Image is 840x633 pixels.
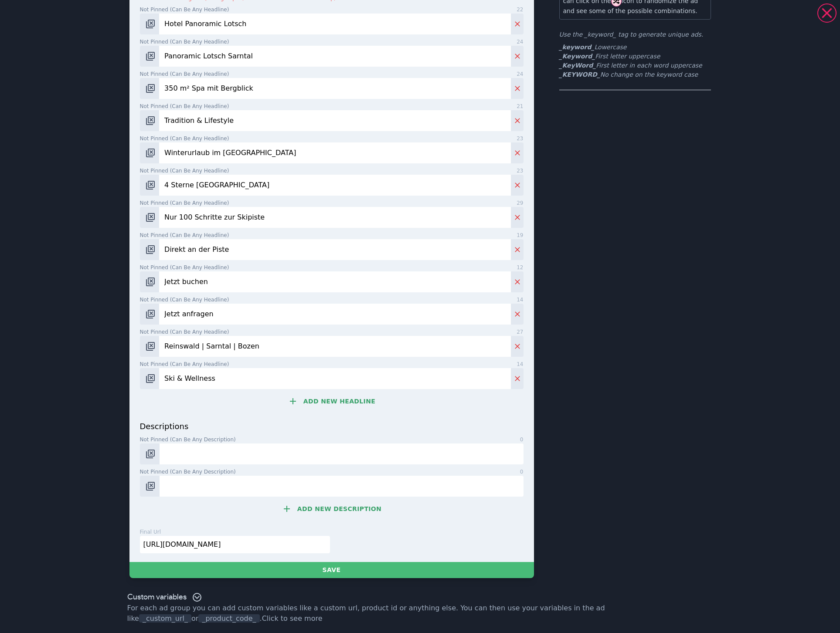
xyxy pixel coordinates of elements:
b: _KEYWORD_ [559,71,600,78]
button: Delete [511,368,524,389]
li: Lowercase [559,43,711,52]
b: _Keyword_ [559,53,595,60]
span: _custom_url_ [139,614,191,623]
img: pos-.svg [145,83,156,94]
p: For each ad group you can add custom variables like a custom url, product id or anything else. Yo... [127,603,713,624]
span: 29 [517,199,523,207]
span: Not pinned (Can be any headline) [140,360,229,368]
span: _product_code_ [198,614,259,623]
button: Change pinned position [140,207,160,228]
img: pos-.svg [145,212,156,223]
span: 0 [520,436,524,443]
b: _KeyWord_ [559,62,596,69]
span: 12 [517,264,523,271]
img: pos-.svg [145,244,156,255]
button: Delete [511,46,524,67]
span: Not pinned (Can be any headline) [140,102,229,110]
button: Delete [511,78,524,99]
button: Change pinned position [140,368,160,389]
li: First letter in each word uppercase [559,61,711,70]
span: 23 [517,135,523,142]
span: 24 [517,70,523,78]
button: Change pinned position [140,175,160,196]
button: Change pinned position [140,46,160,67]
span: Not pinned (Can be any headline) [140,231,229,239]
button: Change pinned position [140,14,160,34]
span: Not pinned (Can be any headline) [140,38,229,46]
ul: First letter uppercase [559,43,711,79]
img: pos-.svg [145,309,156,319]
button: Delete [511,239,524,260]
button: Save [129,562,534,578]
button: Change pinned position [140,304,160,325]
span: Not pinned (Can be any headline) [140,6,229,14]
div: Custom variables [127,592,202,603]
button: Add new headline [140,393,524,410]
img: pos-.svg [145,148,156,158]
span: Not pinned (Can be any headline) [140,70,229,78]
span: 23 [517,167,523,175]
span: Not pinned (Can be any headline) [140,135,229,142]
img: pos-.svg [145,115,156,126]
button: Change pinned position [140,271,160,292]
span: Not pinned (Can be any description) [140,468,236,476]
button: Change pinned position [140,443,160,464]
img: pos-.svg [145,277,156,287]
button: Change pinned position [140,476,160,497]
button: Change pinned position [140,78,160,99]
span: Not pinned (Can be any headline) [140,296,229,304]
button: Delete [511,207,524,228]
p: descriptions [140,420,524,432]
button: Delete [511,142,524,163]
b: _keyword_ [559,44,595,51]
button: Change pinned position [140,142,160,163]
span: 21 [517,102,523,110]
button: Change pinned position [140,239,160,260]
img: pos-.svg [145,180,156,190]
img: pos-.svg [145,19,156,29]
button: Delete [511,14,524,34]
img: pos-.svg [145,51,156,61]
span: 24 [517,38,523,46]
span: 14 [517,360,523,368]
img: pos-.svg [145,373,156,384]
span: Not pinned (Can be any headline) [140,199,229,207]
button: Delete [511,304,524,325]
button: Add new description [140,500,524,518]
span: Not pinned (Can be any description) [140,436,236,443]
span: Not pinned (Can be any headline) [140,264,229,271]
img: pos-.svg [145,341,156,352]
button: Delete [511,175,524,196]
p: Use the _keyword_ tag to generate unique ads. [559,30,711,39]
span: 14 [517,296,523,304]
a: Click to see more [262,614,323,623]
span: 22 [517,6,523,14]
button: Delete [511,336,524,357]
button: Change pinned position [140,110,160,131]
li: No change on the keyword case [559,70,711,79]
span: 0 [520,468,524,476]
img: pos-.svg [145,481,156,491]
span: Not pinned (Can be any headline) [140,328,229,336]
button: Delete [511,271,524,292]
span: Not pinned (Can be any headline) [140,167,229,175]
button: Change pinned position [140,336,160,357]
span: 27 [517,328,523,336]
span: 19 [517,231,523,239]
button: Delete [511,110,524,131]
p: final url [140,528,161,536]
img: pos-.svg [145,449,156,459]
